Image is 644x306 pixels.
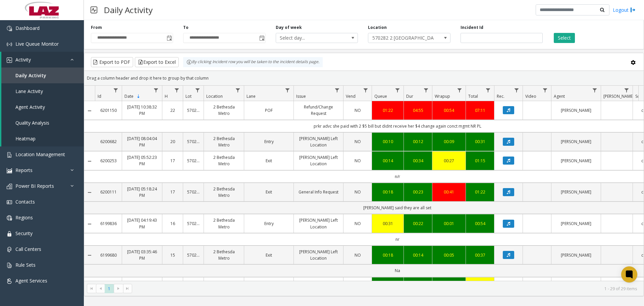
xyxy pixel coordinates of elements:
[436,138,462,145] a: 00:09
[208,249,240,261] a: 2 Bethesda Metro
[406,93,413,99] span: Dur
[298,135,339,148] a: [PERSON_NAME] Left Location
[1,83,84,99] a: Lane Activity
[187,220,200,227] a: 570282
[374,93,387,99] span: Queue
[347,107,368,114] a: NO
[15,277,47,284] span: Agent Services
[408,107,428,114] div: 04:55
[126,280,158,293] a: [DATE] 09:54:22 PM
[298,104,339,117] a: Refund/Change Request
[233,86,243,95] a: Location Filter Menu
[376,138,399,145] a: 00:10
[1,99,84,115] a: Agent Activity
[470,158,490,164] div: 01:15
[187,189,200,195] a: 570282
[136,94,141,99] span: Sortable
[484,86,493,95] a: Total Filter Menu
[111,86,120,95] a: Id Filter Menu
[91,2,97,18] img: pageIcon
[166,107,179,114] a: 22
[15,41,59,47] span: Live Queue Monitor
[408,220,428,227] a: 00:22
[124,93,133,99] span: Date
[555,220,597,227] a: [PERSON_NAME]
[283,86,292,95] a: Lane Filter Menu
[248,138,289,145] a: Entry
[7,184,12,189] img: 'icon'
[347,138,368,145] a: NO
[165,93,168,99] span: H
[435,93,450,99] span: Wrapup
[376,189,399,195] div: 00:18
[555,252,597,258] a: [PERSON_NAME]
[183,57,323,67] div: By clicking Incident row you will be taken to the incident details page.
[376,158,399,164] div: 00:14
[376,252,399,258] div: 00:18
[541,86,550,95] a: Video Filter Menu
[15,167,33,173] span: Reports
[7,231,12,236] img: 'icon'
[376,220,399,227] a: 00:31
[355,221,361,226] span: NO
[613,6,636,13] a: Logout
[105,284,114,293] span: Page 1
[99,158,118,164] a: 6200253
[166,189,179,195] a: 17
[554,93,565,99] span: Agent
[7,278,12,284] img: 'icon'
[99,107,118,114] a: 6201150
[436,107,462,114] div: 00:54
[206,93,223,99] span: Location
[525,93,536,99] span: Video
[408,189,428,195] a: 00:23
[347,158,368,164] a: NO
[347,189,368,195] a: NO
[15,135,36,142] span: Heatmap
[422,86,431,95] a: Dur Filter Menu
[248,158,289,164] a: Exit
[84,108,95,114] a: Collapse Details
[296,93,306,99] span: Issue
[512,86,521,95] a: Rec. Filter Menu
[166,220,179,227] a: 16
[355,158,361,164] span: NO
[7,215,12,221] img: 'icon'
[298,154,339,167] a: [PERSON_NAME] Left Location
[15,230,33,236] span: Security
[208,280,240,293] a: 2 Bethesda Metro
[7,200,12,205] img: 'icon'
[15,120,49,126] span: Quality Analysis
[187,107,200,114] a: 570282
[1,68,84,83] a: Daily Activity
[361,86,370,95] a: Vend Filter Menu
[152,86,161,95] a: Date Filter Menu
[15,262,36,268] span: Rule Sets
[408,252,428,258] div: 00:14
[126,154,158,167] a: [DATE] 05:52:23 PM
[99,252,118,258] a: 6199680
[208,135,240,148] a: 2 Bethesda Metro
[186,59,192,65] img: infoIcon.svg
[101,2,156,18] h3: Daily Activity
[355,189,361,195] span: NO
[98,93,101,99] span: Id
[7,263,12,268] img: 'icon'
[126,104,158,117] a: [DATE] 10:38:32 PM
[91,25,102,31] label: From
[247,93,256,99] span: Lane
[408,138,428,145] div: 00:12
[298,189,339,195] a: General Info Request
[126,249,158,261] a: [DATE] 03:35:46 PM
[126,186,158,199] a: [DATE] 05:18:24 PM
[347,220,368,227] a: NO
[208,104,240,117] a: 2 Bethesda Metro
[15,72,46,79] span: Daily Activity
[208,154,240,167] a: 2 Bethesda Metro
[166,252,179,258] a: 15
[470,138,490,145] div: 00:31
